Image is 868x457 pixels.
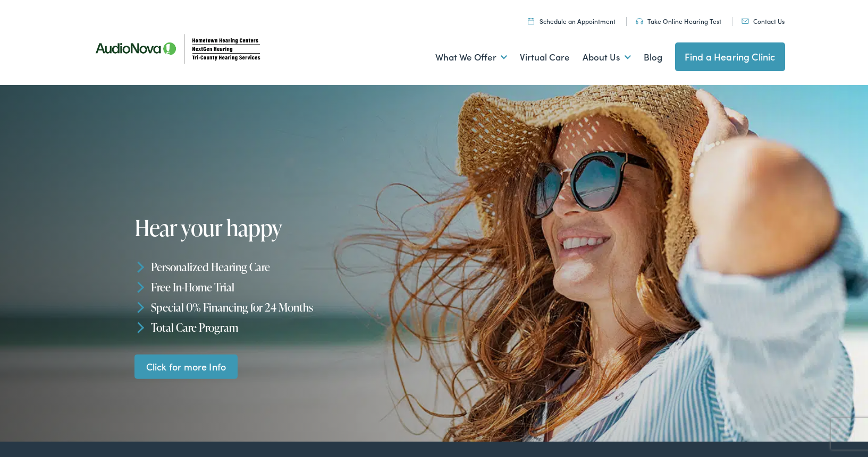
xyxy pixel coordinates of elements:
[636,16,721,25] a: Take Online Hearing Test
[741,16,785,25] a: Contact Us
[583,38,631,77] a: About Us
[134,297,439,317] li: Special 0% Financing for 24 Months
[528,16,616,25] a: Schedule an Appointment
[435,38,507,77] a: What We Offer
[636,18,643,24] img: utility icon
[520,38,570,77] a: Virtual Care
[528,18,534,24] img: utility icon
[134,317,439,337] li: Total Care Program
[134,215,439,240] h1: Hear your happy
[134,277,439,297] li: Free In-Home Trial
[134,354,238,379] a: Click for more Info
[741,19,749,24] img: utility icon
[675,42,785,71] a: Find a Hearing Clinic
[644,38,662,77] a: Blog
[134,257,439,277] li: Personalized Hearing Care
